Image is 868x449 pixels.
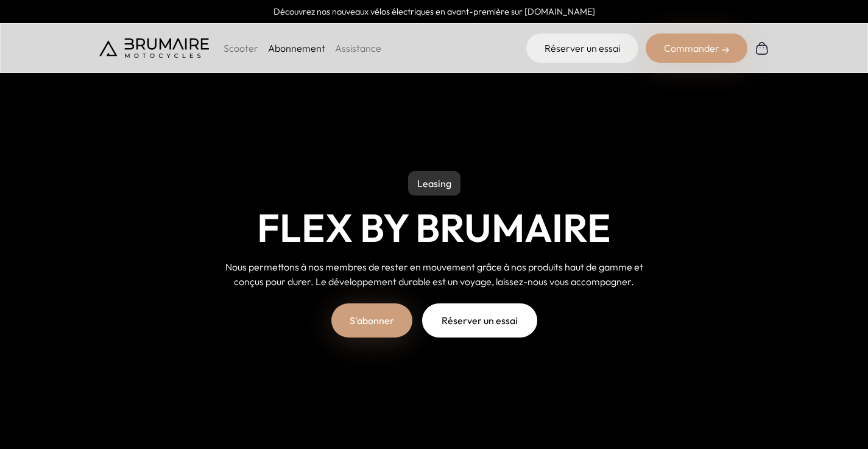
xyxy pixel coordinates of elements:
[331,303,412,338] a: S'abonner
[225,261,643,288] span: Nous permettons à nos membres de rester en mouvement grâce à nos produits haut de gamme et conçus...
[422,303,537,338] a: Réserver un essai
[408,171,460,196] p: Leasing
[755,41,769,55] img: Panier
[722,46,729,54] img: right-arrow-2.png
[268,42,325,54] a: Abonnement
[257,205,611,250] h1: Flex by Brumaire
[335,42,381,54] a: Assistance
[526,34,638,63] a: Réserver un essai
[99,38,209,58] img: Brumaire Motocycles
[646,34,747,63] div: Commander
[224,41,258,55] p: Scooter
